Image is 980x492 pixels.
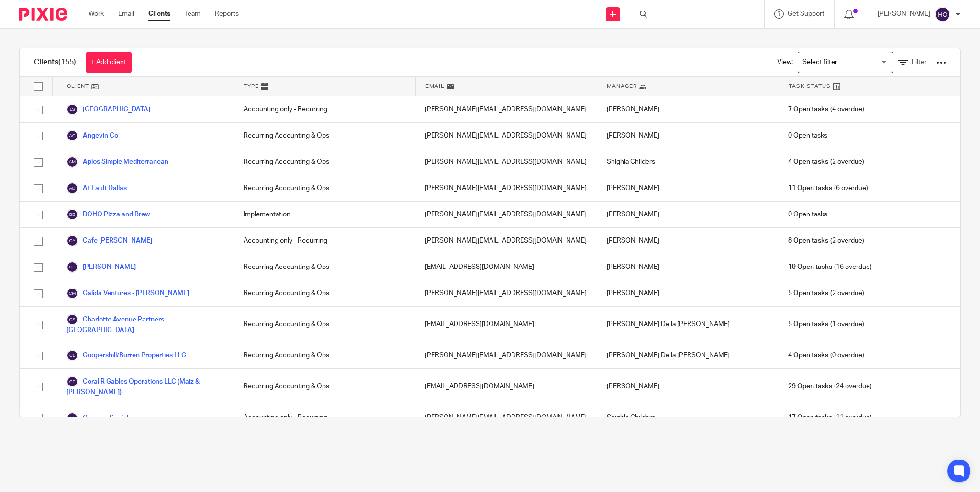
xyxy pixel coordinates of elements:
a: Work [89,9,104,19]
div: Recurring Accounting & Ops [234,342,416,368]
div: Accounting only - Recurring [234,405,416,431]
div: [PERSON_NAME] [597,254,779,280]
div: [PERSON_NAME][EMAIL_ADDRESS][DOMAIN_NAME] [415,96,597,122]
img: svg%3E [67,412,78,424]
span: 5 Open tasks [788,289,828,298]
a: Email [118,9,134,19]
div: Recurring Accounting & Ops [234,307,416,342]
span: 29 Open tasks [788,382,832,391]
span: (24 overdue) [788,382,871,391]
div: [EMAIL_ADDRESS][DOMAIN_NAME] [415,369,597,404]
div: Recurring Accounting & Ops [234,175,416,201]
img: svg%3E [67,209,78,220]
a: Calida Ventures - [PERSON_NAME] [67,288,189,299]
img: svg%3E [67,350,78,361]
div: [PERSON_NAME] [597,280,779,306]
div: Shighla Childers [597,405,779,431]
p: [PERSON_NAME] [878,9,930,19]
span: 5 Open tasks [788,320,828,329]
div: [PERSON_NAME] De la [PERSON_NAME] [597,342,779,368]
span: (4 overdue) [788,105,864,114]
span: Client [67,82,89,90]
div: Recurring Accounting & Ops [234,149,416,175]
div: [EMAIL_ADDRESS][DOMAIN_NAME] [415,254,597,280]
input: Search for option [799,54,888,71]
span: (155) [58,58,76,66]
span: 7 Open tasks [788,105,828,114]
div: Recurring Accounting & Ops [234,280,416,306]
span: (2 overdue) [788,236,864,246]
a: + Add client [86,52,132,73]
div: Shighla Childers [597,149,779,175]
a: Cypress Social [67,412,128,424]
a: Coopershill/Burren Properties LLC [67,350,186,361]
span: Task Status [789,82,831,90]
span: (11 overdue) [788,413,871,422]
a: Charlotte Avenue Partners - [GEOGRAPHIC_DATA] [67,314,224,335]
span: 11 Open tasks [788,183,832,193]
span: 0 Open tasks [788,210,827,219]
div: [PERSON_NAME][EMAIL_ADDRESS][DOMAIN_NAME] [415,175,597,201]
div: [PERSON_NAME][EMAIL_ADDRESS][DOMAIN_NAME] [415,280,597,306]
div: [PERSON_NAME][EMAIL_ADDRESS][DOMAIN_NAME] [415,123,597,149]
a: Aplos Simple Mediterranean [67,156,168,168]
span: Filter [912,59,927,65]
div: [PERSON_NAME][EMAIL_ADDRESS][DOMAIN_NAME] [415,228,597,254]
a: Team [185,9,200,19]
span: (2 overdue) [788,289,864,298]
span: Manager [607,82,637,90]
img: svg%3E [67,130,78,141]
a: Reports [215,9,239,19]
span: (16 overdue) [788,262,871,272]
div: Recurring Accounting & Ops [234,254,416,280]
div: Search for option [798,52,893,73]
span: Get Support [788,11,824,17]
div: [PERSON_NAME] De la [PERSON_NAME] [597,307,779,342]
img: svg%3E [67,182,78,194]
img: svg%3E [67,261,78,273]
span: Type [244,82,259,90]
img: svg%3E [67,156,78,168]
div: [EMAIL_ADDRESS][DOMAIN_NAME] [415,307,597,342]
img: Pixie [19,8,67,21]
span: 0 Open tasks [788,131,827,140]
a: Angevin Co [67,130,118,141]
span: 8 Open tasks [788,236,828,246]
div: [PERSON_NAME] [597,369,779,404]
a: [GEOGRAPHIC_DATA] [67,104,150,115]
div: [PERSON_NAME][EMAIL_ADDRESS][DOMAIN_NAME] [415,202,597,227]
div: Recurring Accounting & Ops [234,123,416,149]
a: [PERSON_NAME] [67,261,136,273]
span: 4 Open tasks [788,351,828,360]
div: [PERSON_NAME] [597,123,779,149]
div: [PERSON_NAME] [597,228,779,254]
img: svg%3E [935,7,950,22]
span: 4 Open tasks [788,157,828,167]
div: [PERSON_NAME][EMAIL_ADDRESS][DOMAIN_NAME] [415,342,597,368]
img: svg%3E [67,288,78,299]
div: [PERSON_NAME] [597,202,779,227]
a: Coral R Gables Operations LLC (Maiz & [PERSON_NAME]) [67,376,224,397]
h1: Clients [34,57,76,67]
span: (1 overdue) [788,320,864,329]
img: svg%3E [67,104,78,115]
div: [PERSON_NAME] [597,96,779,122]
a: BOHO Pizza and Brew [67,209,150,220]
a: At Fault Dallas [67,182,127,194]
a: Clients [148,9,170,19]
span: (2 overdue) [788,157,864,167]
div: Accounting only - Recurring [234,228,416,254]
img: svg%3E [67,235,78,246]
img: svg%3E [67,376,78,387]
div: Implementation [234,202,416,227]
div: [PERSON_NAME] [597,175,779,201]
div: Accounting only - Recurring [234,96,416,122]
div: [PERSON_NAME][EMAIL_ADDRESS][DOMAIN_NAME] [415,149,597,175]
span: Email [425,82,445,90]
span: (0 overdue) [788,351,864,360]
span: 19 Open tasks [788,262,832,272]
span: (6 overdue) [788,183,868,193]
input: Select all [29,77,47,96]
span: 17 Open tasks [788,413,832,422]
div: Recurring Accounting & Ops [234,369,416,404]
